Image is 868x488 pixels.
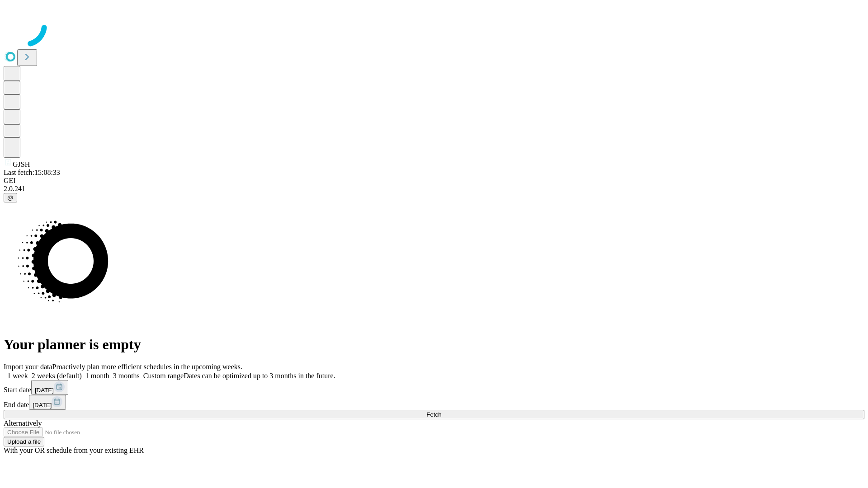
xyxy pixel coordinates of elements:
[4,419,42,427] span: Alternatively
[29,395,66,410] button: [DATE]
[4,193,17,202] button: @
[32,372,82,380] span: 2 weeks (default)
[4,177,864,185] div: GEI
[143,372,184,380] span: Custom range
[4,380,864,395] div: Start date
[113,372,140,380] span: 3 months
[184,372,335,380] span: Dates can be optimized up to 3 months in the future.
[13,160,30,168] span: GJSH
[4,185,864,193] div: 2.0.241
[4,410,864,419] button: Fetch
[7,372,28,380] span: 1 week
[31,380,68,395] button: [DATE]
[4,446,144,454] span: With your OR schedule from your existing EHR
[4,336,864,353] h1: Your planner is empty
[426,411,441,418] span: Fetch
[52,363,242,371] span: Proactively plan more efficient schedules in the upcoming weeks.
[4,437,44,446] button: Upload a file
[4,169,60,176] span: Last fetch: 15:08:33
[7,194,14,201] span: @
[4,395,864,410] div: End date
[4,363,52,371] span: Import your data
[35,387,54,394] span: [DATE]
[85,372,109,380] span: 1 month
[33,402,52,408] span: [DATE]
